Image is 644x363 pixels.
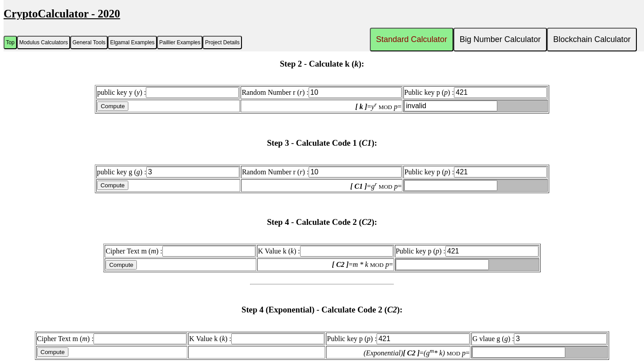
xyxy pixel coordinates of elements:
input: K Value k (k) : [231,333,324,344]
label: Random Number r ( ) : [241,89,401,96]
i: [ C2 ] [403,349,419,357]
label: public key y ( ) : [97,89,239,96]
input: Compute [97,181,128,190]
i: (Exponential) [364,349,403,357]
label: Random Number r ( ) : [242,168,402,176]
label: Cipher Text m ( ) : [37,335,187,342]
i: C1 [362,138,372,148]
button: Paillier Examples [157,36,203,49]
i: p [394,103,398,110]
i: k [291,247,294,255]
i: g [504,335,508,342]
label: = = [332,261,393,268]
label: Public key p ( ) : [404,168,547,176]
input: Random Number r (r) : [309,87,402,98]
label: = = [364,349,470,357]
i: k [354,59,358,68]
button: Big Number Calculator [453,28,547,51]
i: m * k [353,261,369,268]
i: p [445,168,448,176]
i: p [394,182,398,190]
i: p [367,335,370,342]
button: Modulus Calculators [17,36,70,49]
i: k [222,335,225,342]
label: = = [350,182,402,190]
button: Standard Calculator [370,28,453,51]
button: Elgamal Examples [108,36,157,49]
i: p [444,89,448,96]
h3: Step 4 (Exponential) - Calculate Code 2 ( ): [4,305,640,315]
i: r [375,181,377,187]
label: K Value k ( ) : [189,335,324,342]
i: C2 [387,305,397,314]
input: Public key p (p) : [377,333,470,344]
i: [ k ] [355,103,367,110]
i: g [371,182,375,190]
font: MOD [370,262,383,268]
button: Project Details [203,36,242,49]
i: r [300,168,302,176]
input: public key y (y) : [146,87,239,98]
font: MOD [378,104,392,110]
i: m [151,247,156,255]
label: Public key p ( ) : [404,89,547,96]
input: G vlaue g (g) : [514,333,607,344]
u: CryptoCalculator - 2020 [4,8,120,20]
sup: m [430,347,434,354]
i: r [300,89,302,96]
i: y [371,103,374,110]
label: Cipher Text m ( ) : [106,247,255,255]
button: General Tools [70,36,108,49]
input: Compute [37,347,68,357]
label: K Value k ( ) : [258,247,393,255]
input: Compute [97,101,128,111]
i: p [462,349,466,357]
label: Public key p ( ) : [327,335,470,342]
i: [ C1 ] [350,182,367,190]
i: (g * k) [424,349,445,357]
label: public key g ( ) : [97,168,239,176]
i: [ C2 ] [332,261,348,268]
i: p [386,261,389,268]
input: public key g (g) : [146,167,239,177]
label: = = [355,103,401,110]
i: m [82,335,88,342]
i: C2 [362,217,372,227]
i: g [136,168,140,176]
h3: Step 2 - Calculate k ( ): [4,59,640,69]
input: Compute [106,260,137,270]
input: Cipher Text m (m) : [162,246,255,257]
h3: Step 3 - Calculate Code 1 ( ): [4,138,640,148]
button: Blockchain Calculator [547,28,637,51]
i: p [436,247,439,255]
h3: Step 4 - Calculate Code 2 ( ): [4,217,640,227]
label: G vlaue g ( ) : [472,335,607,342]
input: Public key p (p) : [454,87,547,98]
label: Public key p ( ) : [396,247,538,255]
i: r [374,101,377,108]
input: K Value k (k) : [300,246,393,257]
font: MOD [447,350,460,357]
input: Cipher Text m (m) : [93,333,186,344]
input: Public key p (p) : [445,246,538,257]
input: Public key p (p) : [454,167,547,177]
button: Top [4,36,17,49]
font: MOD [379,183,392,190]
i: y [137,89,140,96]
input: Random Number r (r) : [309,167,402,177]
